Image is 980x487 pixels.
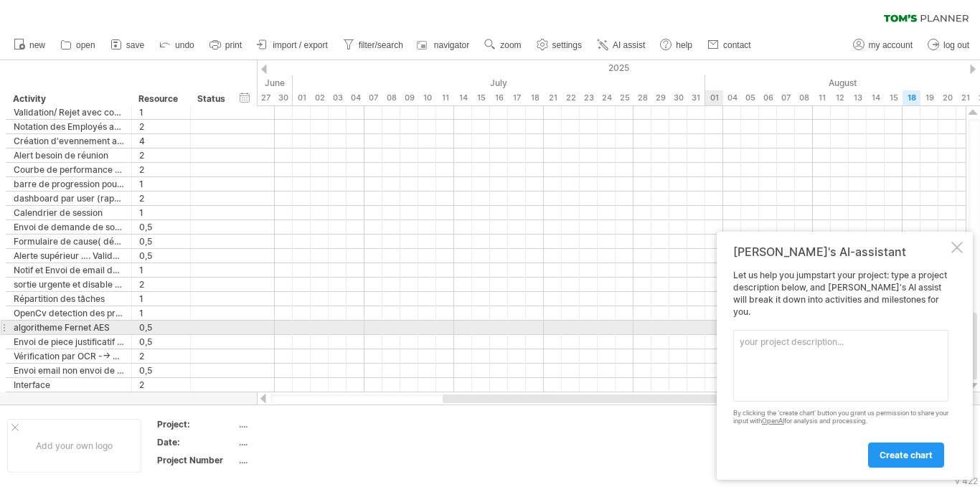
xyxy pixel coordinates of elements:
[831,90,849,105] div: Tuesday, 12 August 2025
[139,235,183,248] div: 0,5
[777,90,795,105] div: Thursday, 7 August 2025
[139,105,183,119] div: 1
[139,263,183,277] div: 1
[415,36,473,55] a: navigator
[687,90,705,105] div: Thursday, 31 July 2025
[616,90,633,105] div: Friday, 25 July 2025
[704,36,755,55] a: contact
[197,92,229,106] div: Status
[938,90,956,105] div: Wednesday, 20 August 2025
[139,321,183,334] div: 0,5
[175,40,194,50] span: undo
[14,148,124,162] div: Alert besoin de réunion
[759,90,777,105] div: Wednesday, 6 August 2025
[293,90,311,105] div: Tuesday, 1 July 2025
[562,90,580,105] div: Tuesday, 22 July 2025
[139,148,183,162] div: 2
[14,378,124,392] div: Interface
[14,220,124,234] div: Envoi de demande de sortie urgente
[347,90,364,105] div: Friday, 4 July 2025
[14,192,124,205] div: dashboard par user (rapports, étoile , performance par semaine/mois)
[139,335,183,349] div: 0,5
[138,92,182,106] div: Resource
[14,349,124,363] div: Vérification par OCR --> validation ou rejet (heure de retour )
[676,40,692,50] span: help
[400,90,418,105] div: Wednesday, 9 July 2025
[257,90,275,105] div: Friday, 27 June 2025
[849,90,867,105] div: Wednesday, 13 August 2025
[705,90,723,105] div: Friday, 1 August 2025
[14,278,124,291] div: sortie urgente et disable employés
[733,245,948,259] div: [PERSON_NAME]'s AI-assistant
[454,90,472,105] div: Monday, 14 July 2025
[139,292,183,306] div: 1
[920,90,938,105] div: Tuesday, 19 August 2025
[139,378,183,392] div: 2
[490,90,508,105] div: Wednesday, 16 July 2025
[139,364,183,377] div: 0,5
[364,90,382,105] div: Monday, 7 July 2025
[14,335,124,349] div: Envoi de piece justificatif aux superieur
[139,163,183,176] div: 2
[139,278,183,291] div: 2
[813,90,831,105] div: Monday, 11 August 2025
[593,36,649,55] a: AI assist
[139,206,183,219] div: 1
[239,454,359,466] div: ....
[943,40,969,50] span: log out
[14,235,124,248] div: Formulaire de cause( décès, hopital, ) de demande sortie
[795,90,813,105] div: Friday, 8 August 2025
[436,90,454,105] div: Friday, 11 July 2025
[669,90,687,105] div: Wednesday, 30 July 2025
[723,90,741,105] div: Monday, 4 August 2025
[633,90,651,105] div: Monday, 28 July 2025
[733,410,948,425] div: By clicking the 'create chart' button you grant us permission to share your input with for analys...
[76,40,95,50] span: open
[526,90,544,105] div: Friday, 18 July 2025
[552,40,582,50] span: settings
[157,436,236,448] div: Date:
[14,321,124,334] div: algoritheme Fernet AES
[885,90,903,105] div: Friday, 15 August 2025
[275,90,293,105] div: Monday, 30 June 2025
[382,90,400,105] div: Tuesday, 8 July 2025
[14,364,124,377] div: Envoi email non envoi de PJ
[508,90,526,105] div: Thursday, 17 July 2025
[868,443,944,468] a: create chart
[253,36,332,55] a: import / export
[14,105,124,119] div: Validation/ Rejet avec commentaire
[359,40,403,50] span: filter/search
[139,192,183,205] div: 2
[741,90,759,105] div: Tuesday, 5 August 2025
[651,90,669,105] div: Tuesday, 29 July 2025
[867,90,885,105] div: Thursday, 14 August 2025
[239,418,359,430] div: ....
[544,90,562,105] div: Monday, 21 July 2025
[14,263,124,277] div: Notif et Envoi de email de confirmation
[955,476,978,486] div: v 422
[206,36,246,55] a: print
[29,40,45,50] span: new
[598,90,616,105] div: Thursday, 24 July 2025
[311,90,329,105] div: Wednesday, 2 July 2025
[157,418,236,430] div: Project:
[580,90,598,105] div: Wednesday, 23 July 2025
[762,417,784,425] a: OpenAI
[239,436,359,448] div: ....
[849,36,917,55] a: my account
[126,40,144,50] span: save
[880,450,933,460] span: create chart
[139,220,183,234] div: 0,5
[14,306,124,320] div: OpenCv detection des prénoms
[139,249,183,263] div: 0,5
[533,36,586,55] a: settings
[869,40,913,50] span: my account
[14,177,124,191] div: barre de progression pour chaque employes avec les KPI
[57,36,100,55] a: open
[434,40,469,50] span: navigator
[139,120,183,133] div: 2
[956,90,974,105] div: Thursday, 21 August 2025
[139,306,183,320] div: 1
[273,40,328,50] span: import / export
[418,90,436,105] div: Thursday, 10 July 2025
